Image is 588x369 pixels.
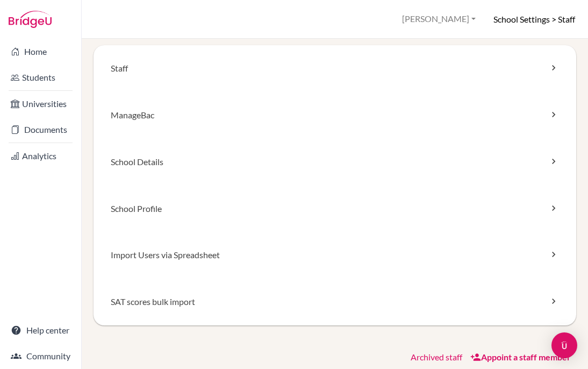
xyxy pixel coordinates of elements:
a: Staff [94,45,576,92]
button: [PERSON_NAME] [397,9,481,29]
a: Home [2,41,79,62]
a: Appoint a staff member [470,352,571,362]
a: Documents [2,119,79,140]
a: Students [2,67,79,88]
a: Archived staff [411,352,462,362]
div: Open Intercom Messenger [551,332,577,358]
a: Universities [2,93,79,115]
a: SAT scores bulk import [94,279,576,325]
a: School Profile [94,186,576,232]
a: ManageBac [94,92,576,139]
h6: School Settings > Staff [493,13,575,25]
a: Analytics [2,145,79,167]
a: Import Users via Spreadsheet [94,232,576,279]
img: Bridge-U [9,11,52,28]
a: School Details [94,139,576,186]
a: Help center [2,320,79,341]
a: Community [2,345,79,367]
